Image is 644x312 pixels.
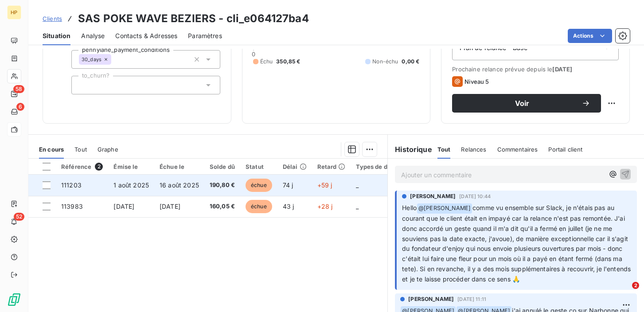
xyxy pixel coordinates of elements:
[632,282,639,289] span: 2
[79,81,86,89] input: Ajouter une valeur
[160,163,199,170] div: Échue le
[95,163,103,171] span: 2
[276,58,300,66] span: 350,85 €
[113,181,149,189] span: 1 août 2025
[417,203,472,214] span: @ [PERSON_NAME]
[98,146,118,153] span: Graphe
[410,192,456,200] span: [PERSON_NAME]
[464,78,489,85] span: Niveau 5
[252,51,255,58] span: 0
[388,144,432,155] h6: Historique
[260,58,273,66] span: Échu
[78,11,309,27] h3: SAS POKE WAVE BEZIERS - cli_e064127ba4
[74,146,87,153] span: Tout
[568,29,612,43] button: Actions
[210,181,235,190] span: 190,80 €
[111,55,118,63] input: Ajouter une valeur
[283,203,294,210] span: 43 j
[160,203,180,210] span: [DATE]
[402,204,632,283] span: comme vu ensemble sur Slack, je n'étais pas au courant que le client était en impayé car la relan...
[39,146,64,153] span: En cours
[283,181,293,189] span: 74 j
[61,181,82,189] span: 111203
[452,66,619,73] span: Prochaine relance prévue depuis le
[160,181,199,189] span: 16 août 2025
[408,295,454,303] span: [PERSON_NAME]
[61,203,83,210] span: 113983
[317,203,333,210] span: +28 j
[16,103,24,111] span: 6
[497,146,538,153] span: Commentaires
[548,146,582,153] span: Portail client
[43,14,62,23] a: Clients
[7,292,21,307] img: Logo LeanPay
[372,58,398,66] span: Non-échu
[210,163,235,170] div: Solde dû
[188,31,222,40] span: Paramètres
[113,203,134,210] span: [DATE]
[356,203,359,210] span: _
[210,202,235,211] span: 160,05 €
[283,163,307,170] div: Délai
[461,146,486,153] span: Relances
[452,94,601,113] button: Voir
[614,282,635,303] iframe: Intercom live chat
[317,163,346,170] div: Retard
[317,181,332,189] span: +59 j
[13,85,24,93] span: 58
[457,296,486,302] span: [DATE] 11:11
[113,163,149,170] div: Émise le
[61,163,103,171] div: Référence
[82,57,101,62] span: 30_days
[246,179,272,192] span: échue
[246,200,272,213] span: échue
[402,58,419,66] span: 0,00 €
[246,163,272,170] div: Statut
[356,163,440,170] div: Types de dépenses / revenus
[459,194,491,199] span: [DATE] 10:44
[115,31,177,40] span: Contacts & Adresses
[7,5,21,19] div: HP
[43,31,70,40] span: Situation
[356,181,359,189] span: _
[43,15,62,22] span: Clients
[463,100,582,107] span: Voir
[552,66,572,73] span: [DATE]
[81,31,105,40] span: Analyse
[14,213,24,221] span: 52
[437,146,451,153] span: Tout
[402,204,417,211] span: Hello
